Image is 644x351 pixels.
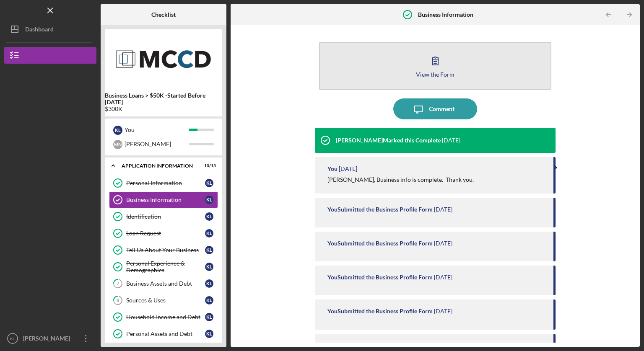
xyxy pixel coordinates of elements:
[109,309,218,325] a: Household Income and DebtKL
[117,298,119,303] tspan: 8
[109,275,218,292] a: 7Business Assets and DebtKL
[327,206,433,213] div: You Submitted the Business Profile Form
[105,92,222,106] b: Business Loans > $50K -Started Before [DATE]
[151,11,176,18] b: Checklist
[126,260,205,274] div: Personal Experience & Demographics
[327,165,338,172] div: You
[429,98,454,119] div: Comment
[126,230,205,237] div: Loan Request
[336,137,441,144] div: [PERSON_NAME] Marked this Complete
[327,240,433,247] div: You Submitted the Business Profile Form
[434,342,452,349] time: 2025-02-20 00:19
[416,71,454,77] div: View the Form
[117,281,119,286] tspan: 7
[418,11,473,18] b: Business Information
[201,163,216,168] div: 10 / 13
[109,242,218,258] a: Tell Us About Your BusinessKL
[205,212,213,221] div: K L
[205,179,213,187] div: K L
[113,140,122,149] div: M N
[393,98,477,119] button: Comment
[122,163,195,168] div: Application Information
[205,296,213,305] div: K L
[126,247,205,253] div: Tell Us About Your Business
[319,42,551,90] button: View the Form
[109,191,218,208] a: Business InformationKL
[205,263,213,271] div: K L
[434,274,452,281] time: 2025-04-24 21:33
[109,325,218,342] a: Personal Assets and DebtKL
[205,196,213,204] div: K L
[109,258,218,275] a: Personal Experience & DemographicsKL
[126,314,205,320] div: Household Income and Debt
[205,330,213,338] div: K L
[205,279,213,288] div: K L
[126,196,205,203] div: Business Information
[327,274,433,281] div: You Submitted the Business Profile Form
[109,292,218,309] a: 8Sources & UsesKL
[125,137,189,151] div: [PERSON_NAME]
[125,123,189,137] div: You
[109,225,218,242] a: Loan RequestKL
[126,280,205,287] div: Business Assets and Debt
[4,21,96,38] button: Dashboard
[327,308,433,315] div: You Submitted the Business Profile Form
[205,246,213,254] div: K L
[109,208,218,225] a: IdentificationKL
[4,330,96,347] button: KL[PERSON_NAME] [PERSON_NAME]
[327,176,474,183] div: [PERSON_NAME], Business info is complete. Thank you.
[126,297,205,304] div: Sources & Uses
[105,106,222,112] div: $300K
[10,336,15,341] text: KL
[126,330,205,337] div: Personal Assets and Debt
[327,342,433,349] div: You Submitted the Business Profile Form
[205,229,213,237] div: K L
[113,126,122,135] div: K L
[442,137,460,144] time: 2025-06-03 16:49
[126,180,205,186] div: Personal Information
[339,165,357,172] time: 2025-04-24 22:29
[109,175,218,191] a: Personal InformationKL
[434,206,452,213] time: 2025-04-24 22:29
[205,313,213,321] div: K L
[25,21,54,40] div: Dashboard
[126,213,205,220] div: Identification
[105,34,222,84] img: Product logo
[434,240,452,247] time: 2025-04-24 21:33
[434,308,452,315] time: 2025-03-04 01:18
